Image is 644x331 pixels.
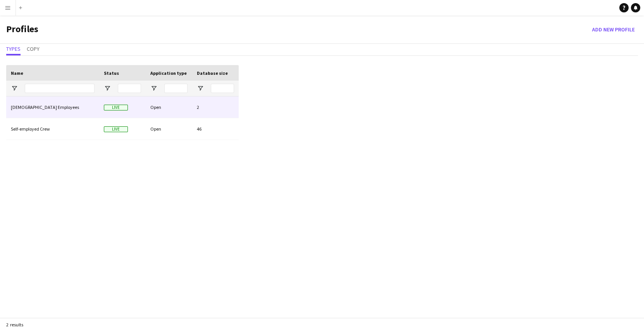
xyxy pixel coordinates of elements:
[11,70,23,76] span: Name
[118,84,141,93] input: Status Filter Input
[6,97,99,118] div: [DEMOGRAPHIC_DATA] Employees
[6,46,21,52] span: Types
[197,70,228,76] span: Database size
[104,105,128,110] span: Live
[150,70,187,76] span: Application type
[164,84,188,93] input: Application type Filter Input
[197,85,204,92] button: Open Filter Menu
[104,70,119,76] span: Status
[6,23,38,36] h1: Profiles
[27,46,40,52] span: Copy
[104,126,128,132] span: Live
[192,97,239,118] div: 2
[11,85,18,92] button: Open Filter Menu
[211,84,234,93] input: Database size Filter Input
[146,118,192,140] div: Open
[25,84,95,93] input: Name Filter Input
[6,118,99,140] div: Self-employed Crew
[150,85,157,92] button: Open Filter Menu
[192,118,239,140] div: 46
[146,97,192,118] div: Open
[104,85,111,92] button: Open Filter Menu
[589,23,638,36] button: Add new Profile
